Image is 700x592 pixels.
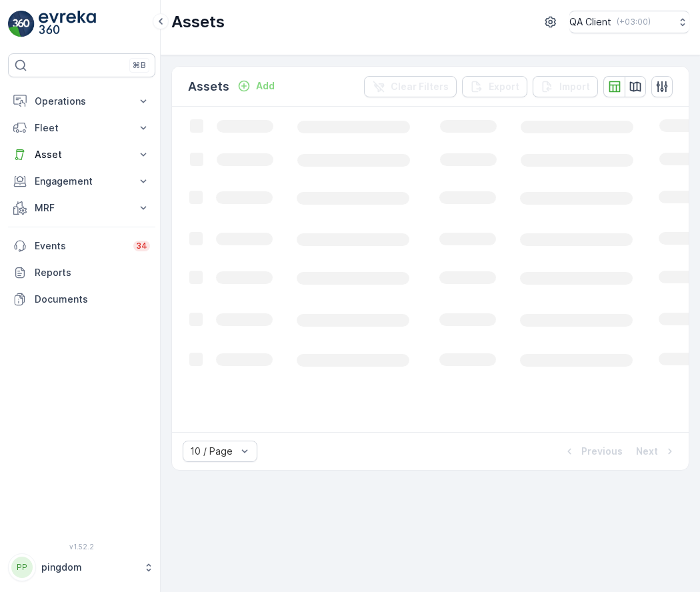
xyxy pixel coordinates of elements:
[636,445,658,458] p: Next
[8,233,155,259] a: Events34
[35,266,150,279] p: Reports
[8,543,155,551] span: v 1.52.2
[136,241,147,251] p: 34
[559,80,590,93] p: Import
[35,293,150,306] p: Documents
[188,77,229,96] p: Assets
[8,195,155,221] button: MRF
[561,443,624,459] button: Previous
[617,17,651,27] p: ( +03:00 )
[8,553,155,581] button: PPpingdom
[581,445,623,458] p: Previous
[8,168,155,195] button: Engagement
[8,11,35,37] img: logo
[35,175,129,188] p: Engagement
[569,11,689,33] button: QA Client(+03:00)
[391,80,449,93] p: Clear Filters
[35,148,129,161] p: Asset
[35,95,129,108] p: Operations
[462,76,527,97] button: Export
[232,78,280,94] button: Add
[8,259,155,286] a: Reports
[8,141,155,168] button: Asset
[8,286,155,313] a: Documents
[11,557,33,578] div: PP
[489,80,519,93] p: Export
[39,11,96,37] img: logo_light-DOdMpM7g.png
[8,115,155,141] button: Fleet
[256,79,275,93] p: Add
[35,201,129,215] p: MRF
[569,15,611,29] p: QA Client
[364,76,457,97] button: Clear Filters
[635,443,678,459] button: Next
[133,60,146,71] p: ⌘B
[35,239,125,253] p: Events
[533,76,598,97] button: Import
[41,561,137,574] p: pingdom
[35,121,129,135] p: Fleet
[8,88,155,115] button: Operations
[171,11,225,33] p: Assets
